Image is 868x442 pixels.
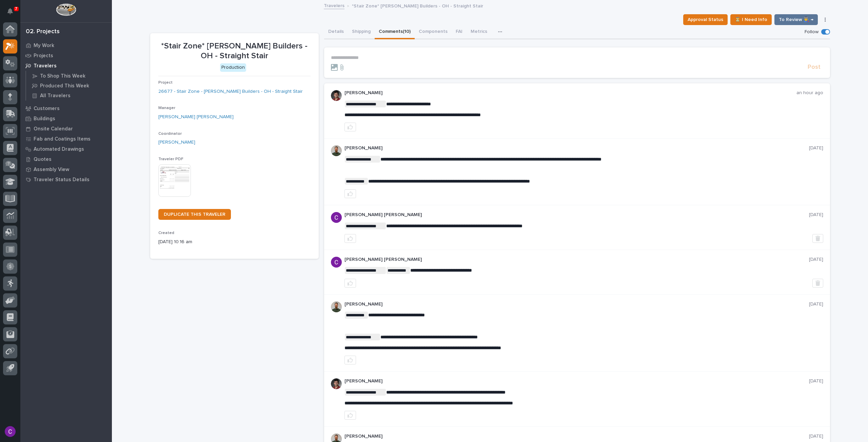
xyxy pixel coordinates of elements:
span: Post [808,63,821,71]
a: 26677 - Stair Zone - [PERSON_NAME] Builders - OH - Straight Stair [158,88,303,95]
button: Shipping [348,25,375,39]
span: Traveler PDF [158,157,183,161]
img: ACg8ocIcVyVbugj-75yFi7O9M03090SQg5ETUjslCu-zTj1Wo1HmIQ=s96-c [331,212,342,223]
p: [PERSON_NAME] [344,145,809,151]
span: Approval Status [688,16,723,24]
div: Production [220,63,246,72]
button: To Review 👨‍🏭 → [774,14,818,25]
button: FAI [452,25,467,39]
p: Buildings [34,116,55,122]
p: [PERSON_NAME] [PERSON_NAME] [344,257,809,262]
button: Delete post [812,234,823,243]
img: AATXAJw4slNr5ea0WduZQVIpKGhdapBAGQ9xVsOeEvl5=s96-c [331,301,342,312]
button: Post [805,63,823,71]
a: Automated Drawings [20,144,112,154]
p: *Stair Zone* [PERSON_NAME] Builders - OH - Straight Stair [352,2,483,9]
img: ACg8ocIcVyVbugj-75yFi7O9M03090SQg5ETUjslCu-zTj1Wo1HmIQ=s96-c [331,257,342,268]
button: Metrics [467,25,491,39]
p: 7 [15,6,17,11]
a: My Work [20,40,112,50]
p: Fab and Coatings Items [34,136,91,142]
p: My Work [34,43,54,49]
p: [DATE] [809,434,823,439]
a: [PERSON_NAME] [158,139,195,146]
a: DUPLICATE THIS TRAVELER [158,209,231,220]
p: Travelers [34,63,57,69]
a: Assembly View [20,164,112,174]
p: Traveler Status Details [34,177,90,183]
p: [DATE] [809,145,823,151]
span: Created [158,231,174,235]
a: Fab and Coatings Items [20,134,112,144]
a: Traveler Status Details [20,174,112,185]
button: like this post [344,411,356,420]
p: All Travelers [40,93,71,99]
a: All Travelers [26,91,112,100]
p: Quotes [34,156,52,163]
button: Approval Status [683,14,728,25]
button: like this post [344,123,356,131]
p: Produced This Week [40,83,89,89]
p: *Stair Zone* [PERSON_NAME] Builders - OH - Straight Stair [158,41,311,61]
p: [PERSON_NAME] [344,301,809,307]
a: Travelers [20,61,112,71]
p: [DATE] [809,378,823,384]
button: ⏳ I Need Info [730,14,772,25]
p: [PERSON_NAME] [344,90,796,96]
span: ⏳ I Need Info [735,16,767,24]
img: ROij9lOReuV7WqYxWfnW [331,90,342,101]
p: [DATE] [809,257,823,262]
button: like this post [344,234,356,243]
p: [DATE] [809,212,823,218]
p: [PERSON_NAME] [344,434,809,439]
button: users-avatar [3,424,17,439]
p: [DATE] [809,301,823,307]
a: To Shop This Week [26,71,112,81]
a: Buildings [20,113,112,124]
p: Assembly View [34,167,69,173]
img: AATXAJw4slNr5ea0WduZQVIpKGhdapBAGQ9xVsOeEvl5=s96-c [331,145,342,156]
button: Comments (10) [375,25,415,39]
p: Projects [34,53,53,59]
a: Onsite Calendar [20,124,112,134]
button: like this post [344,356,356,364]
button: Components [415,25,452,39]
span: DUPLICATE THIS TRAVELER [164,212,225,217]
p: an hour ago [796,90,823,96]
div: Notifications7 [8,8,17,19]
p: [PERSON_NAME] [344,378,809,384]
p: Automated Drawings [34,146,84,152]
a: Projects [20,50,112,61]
a: Produced This Week [26,81,112,90]
img: ROij9lOReuV7WqYxWfnW [331,378,342,389]
a: Travelers [324,1,344,9]
p: Onsite Calendar [34,126,73,132]
span: To Review 👨‍🏭 → [779,16,813,24]
button: like this post [344,189,356,198]
p: [DATE] 10:16 am [158,238,311,246]
a: Quotes [20,154,112,164]
button: Delete post [812,279,823,288]
button: like this post [344,279,356,288]
span: Project [158,81,173,85]
p: [PERSON_NAME] [PERSON_NAME] [344,212,809,218]
a: [PERSON_NAME] [PERSON_NAME] [158,113,234,121]
img: Workspace Logo [56,3,76,16]
span: Manager [158,106,175,110]
button: Details [324,25,348,39]
p: Customers [34,106,60,112]
span: Coordinator [158,132,182,136]
p: Follow [805,29,818,35]
a: Customers [20,103,112,113]
p: To Shop This Week [40,73,85,79]
div: 02. Projects [26,28,60,36]
button: Notifications [3,4,17,18]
